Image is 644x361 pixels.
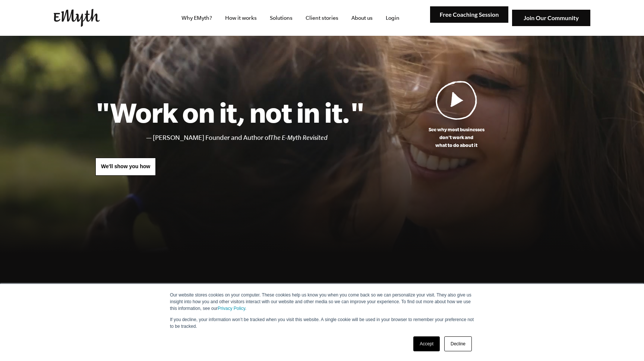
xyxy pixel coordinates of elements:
p: If you decline, your information won’t be tracked when you visit this website. A single cookie wi... [170,316,474,330]
p: See why most businesses don't work and what to do about it [364,126,549,149]
span: We'll show you how [101,163,150,169]
img: Play Video [436,81,477,120]
a: See why most businessesdon't work andwhat to do about it [364,81,549,149]
img: EMyth [54,9,100,27]
a: Accept [413,336,440,351]
img: Free Coaching Session [430,6,508,23]
li: [PERSON_NAME] Founder and Author of [153,132,364,143]
h1: "Work on it, not in it." [95,96,364,129]
a: We'll show you how [95,158,156,176]
p: Our website stores cookies on your computer. These cookies help us know you when you come back so... [170,292,474,312]
img: Join Our Community [512,10,590,26]
a: Decline [444,336,472,351]
i: The E-Myth Revisited [270,134,328,141]
a: Privacy Policy [218,306,245,311]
